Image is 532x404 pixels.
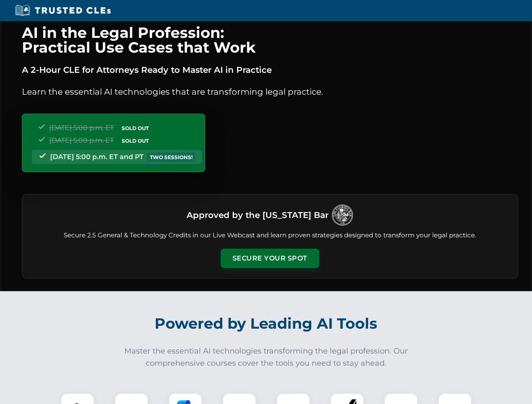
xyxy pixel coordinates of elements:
img: Logo [332,205,353,226]
button: Secure Your Spot [221,249,319,268]
img: Trusted CLEs [13,4,113,17]
h2: Powered by Leading AI Tools [33,309,500,338]
h1: AI in the Legal Profession: Practical Use Cases that Work [22,25,518,55]
p: Secure 2.5 General & Technology Credits in our Live Webcast and learn proven strategies designed ... [32,231,508,240]
p: Learn the essential AI technologies that are transforming legal practice. [22,85,518,98]
span: SOLD OUT [119,136,152,145]
p: A 2-Hour CLE for Attorneys Ready to Master AI in Practice [22,63,518,77]
span: [DATE] 5:00 p.m. ET [49,136,114,144]
span: [DATE] 5:00 p.m. ET [49,124,114,132]
p: Master the essential AI technologies transforming the legal profession. Our comprehensive courses... [119,345,414,369]
span: SOLD OUT [119,124,152,133]
h3: Approved by the [US_STATE] Bar [187,207,329,223]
